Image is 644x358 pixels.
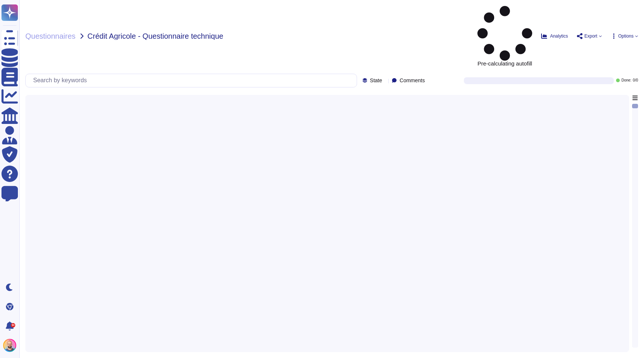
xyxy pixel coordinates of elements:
[584,34,597,38] span: Export
[541,33,568,39] button: Analytics
[25,32,76,40] span: Questionnaires
[1,337,22,354] button: user
[11,323,15,327] div: 9+
[3,339,16,352] img: user
[550,34,568,38] span: Analytics
[29,74,357,87] input: Search by keywords
[88,32,224,40] span: Crédit Agricole - Questionnaire technique
[621,79,631,82] span: Done:
[400,78,425,83] span: Comments
[633,79,638,82] span: 0 / 0
[477,6,532,66] span: Pre-calculating autofill
[618,34,634,38] span: Options
[370,78,382,83] span: State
